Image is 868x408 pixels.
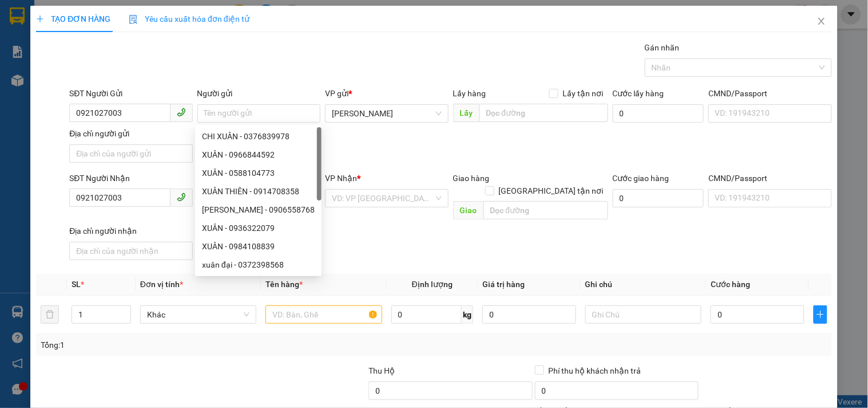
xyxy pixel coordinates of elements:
[202,148,315,161] div: XUÂN - 0966844592
[69,242,192,260] input: Địa chỉ của người nhận
[482,305,576,324] input: 0
[195,164,322,182] div: XUÂN - 0588104773
[645,43,680,52] label: Gán nhãn
[195,201,322,219] div: XUÂN THỦY - 0906558768
[585,305,701,324] input: Ghi Chú
[711,280,750,289] span: Cước hàng
[202,222,315,234] div: XUÂN - 0936322079
[195,237,322,256] div: XUÂN - 0984108839
[332,105,441,122] span: Phan Đình Phùng
[195,127,322,146] div: CHI XUÂN - 0376839978
[69,144,192,163] input: Địa chỉ của người gửi
[202,258,315,271] div: xuân đại - 0372398568
[325,87,448,100] div: VP gửi
[69,127,192,140] div: Địa chỉ người gửi
[41,305,59,324] button: delete
[72,280,81,289] span: SL
[581,273,706,296] th: Ghi chú
[147,306,249,323] span: Khác
[817,17,826,26] span: close
[265,305,382,324] input: VD: Bàn, Ghế
[197,87,320,100] div: Người gửi
[708,87,831,100] div: CMND/Passport
[195,146,322,164] div: XUÂN - 0966844592
[202,203,315,216] div: [PERSON_NAME] - 0906558768
[69,225,192,237] div: Địa chỉ người nhận
[195,256,322,274] div: xuân đại - 0372398568
[265,280,303,289] span: Tên hàng
[814,310,827,319] span: plus
[482,280,525,289] span: Giá trị hàng
[177,108,186,117] span: phone
[544,364,646,377] span: Phí thu hộ khách nhận trả
[453,89,486,98] span: Lấy hàng
[202,167,315,179] div: XUÂN - 0588104773
[202,240,315,253] div: XUÂN - 0984108839
[494,185,608,197] span: [GEOGRAPHIC_DATA] tận nơi
[36,15,44,23] span: plus
[462,305,473,324] span: kg
[806,6,838,38] button: Close
[613,104,704,123] input: Cước lấy hàng
[202,130,315,143] div: CHI XUÂN - 0376839978
[479,104,608,122] input: Dọc đường
[325,174,357,183] span: VP Nhận
[202,185,315,198] div: XUÂN THIÊN - 0914708358
[558,87,608,100] span: Lấy tận nơi
[195,219,322,237] div: XUÂN - 0936322079
[69,87,192,100] div: SĐT Người Gửi
[41,339,336,351] div: Tổng: 1
[177,193,186,202] span: phone
[195,182,322,201] div: XUÂN THIÊN - 0914708358
[36,14,110,23] span: TẠO ĐƠN HÀNG
[453,201,483,219] span: Giao
[613,174,669,183] label: Cước giao hàng
[129,14,249,23] span: Yêu cầu xuất hóa đơn điện tử
[483,201,608,219] input: Dọc đường
[129,15,138,24] img: icon
[613,189,704,207] input: Cước giao hàng
[453,174,490,183] span: Giao hàng
[708,172,831,185] div: CMND/Passport
[368,366,395,375] span: Thu Hộ
[613,89,664,98] label: Cước lấy hàng
[69,172,192,185] div: SĐT Người Nhận
[814,305,827,324] button: plus
[140,280,183,289] span: Đơn vị tính
[453,104,479,122] span: Lấy
[412,280,453,289] span: Định lượng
